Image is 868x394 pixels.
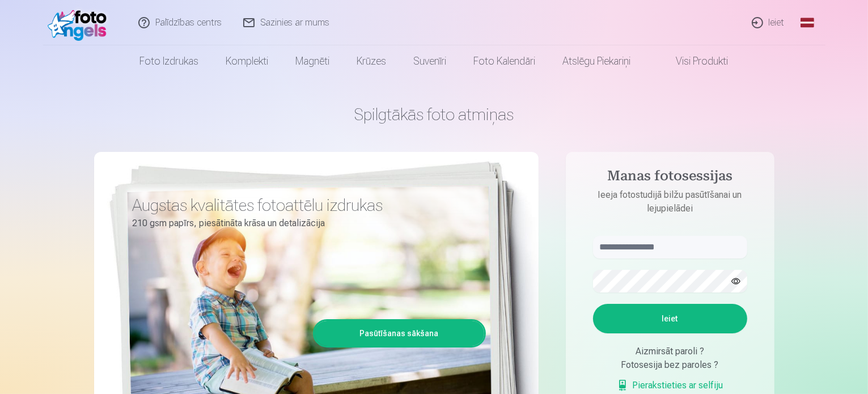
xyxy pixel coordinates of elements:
[549,45,645,77] a: Atslēgu piekariņi
[126,45,213,77] a: Foto izdrukas
[645,45,742,77] a: Visi produkti
[460,45,549,77] a: Foto kalendāri
[593,304,747,333] button: Ieiet
[282,45,344,77] a: Magnēti
[94,104,774,125] h1: Spilgtākās foto atmiņas
[582,188,759,215] p: Ieeja fotostudijā bilžu pasūtīšanai un lejupielādei
[344,45,400,77] a: Krūzes
[593,345,747,358] div: Aizmirsāt paroli ?
[133,195,477,215] h3: Augstas kvalitātes fotoattēlu izdrukas
[315,321,484,346] a: Pasūtīšanas sākšana
[582,168,759,188] h4: Manas fotosessijas
[213,45,282,77] a: Komplekti
[400,45,460,77] a: Suvenīri
[48,5,113,41] img: /fa1
[593,358,747,372] div: Fotosesija bez paroles ?
[133,215,477,231] p: 210 gsm papīrs, piesātināta krāsa un detalizācija
[617,379,723,392] a: Pierakstieties ar selfiju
